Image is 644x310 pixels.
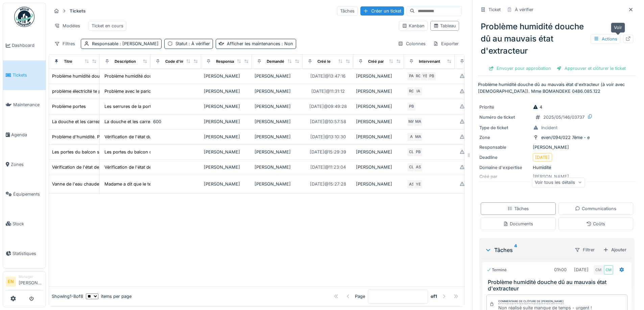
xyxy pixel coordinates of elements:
a: Maintenance [3,90,46,120]
div: Manager [19,274,43,279]
div: Madame a dit que le technicien lui dit d'appele... [104,181,204,187]
div: [PERSON_NAME] [255,149,300,155]
a: Stock [3,209,46,238]
div: MA [407,117,416,126]
div: Documents [503,221,533,227]
div: 600 [153,118,198,125]
div: La douche et les carreaux de la douche bougent.... [104,118,210,125]
div: Vérification de l'état du plafond de la salle d... [104,134,199,140]
div: [PERSON_NAME] [255,118,300,125]
span: Dashboard [12,42,43,49]
div: even/094/022 7ème - e [541,134,590,141]
div: problème électricité te parlophone [52,88,122,94]
div: Numéro de ticket [479,114,530,120]
div: Showing 1 - 8 of 8 [52,293,83,300]
strong: of 1 [431,293,437,300]
div: Demandé par [267,59,291,64]
div: Filtres [51,39,78,49]
div: Exporter [430,39,462,49]
h3: Problème humidité douche dû au mauvais état d'extracteur [488,279,629,292]
div: Actions [591,34,620,44]
div: items per page [86,293,132,300]
div: Domaine d'expertise [479,164,530,171]
div: [PERSON_NAME] [356,88,401,94]
span: : À vérifier [187,41,210,46]
div: PB [407,102,416,111]
span: Zones [11,161,43,168]
a: Dashboard [3,31,46,60]
div: Créer un ticket [360,6,404,16]
div: [DATE] @ 15:29:39 [310,149,346,155]
div: [PERSON_NAME] [255,181,300,187]
div: [PERSON_NAME] [255,88,300,94]
div: IA [413,87,423,96]
div: [DATE] @ 11:23:04 [310,164,346,170]
div: CM [594,265,603,275]
div: Problème d'humidité. Plafond défectueux [52,134,137,140]
div: Les serrures de la porte d'entrée et de la port... [104,103,202,110]
div: Description [115,59,136,64]
span: Statistiques [13,250,43,257]
a: Tickets [3,60,46,90]
div: Les portes du balcon de la cuisine ne se fermen... [104,149,208,155]
div: [PERSON_NAME] [479,144,635,150]
div: AS [413,163,423,172]
span: Tickets [13,72,43,78]
div: PB [427,72,436,81]
div: Zone [479,134,530,141]
div: 4 [533,104,542,110]
div: AS [407,179,416,189]
div: [PERSON_NAME] [356,181,401,187]
div: [PERSON_NAME] [356,164,401,170]
div: Envoyer pour approbation [486,64,554,73]
div: Communications [575,205,616,212]
div: A [407,132,416,142]
div: Terminé [486,267,507,273]
div: MA [413,132,423,142]
a: Zones [3,149,46,179]
span: Stock [13,221,43,227]
div: MA [413,117,423,126]
div: [PERSON_NAME] [255,73,300,79]
li: EN [6,277,16,287]
div: RG [413,72,423,81]
div: Vérification de l'état de l'évier robinet et l'... [104,164,193,170]
div: La douche et les carreaux bougent [52,118,124,125]
div: [PERSON_NAME] [204,118,249,125]
div: [PERSON_NAME] [255,134,300,140]
div: Commentaire de clôture de [PERSON_NAME] [498,299,564,304]
div: Responsable [216,59,240,64]
div: Intervenant [419,59,440,64]
div: Responsable [92,40,159,47]
div: CL [407,147,416,157]
div: PB [413,147,423,157]
div: Type de ticket [479,124,530,131]
div: 01h00 [554,266,567,273]
div: [PERSON_NAME] [204,164,249,170]
div: [PERSON_NAME] [204,103,249,110]
a: Agenda [3,120,46,149]
div: [PERSON_NAME] [356,134,401,140]
div: [DATE] @ 13:10:30 [310,134,346,140]
div: [DATE] @ 13:47:16 [310,73,345,79]
div: [PERSON_NAME] [356,118,401,125]
div: Problème humidité douche dû au mauvais état d'extracteur [478,18,636,60]
div: Responsable [479,144,530,150]
div: [PERSON_NAME] [255,164,300,170]
div: [PERSON_NAME] [356,73,401,79]
div: CM [604,265,613,275]
div: Vanne de l'eau chaude cassée [52,181,115,187]
img: Badge_color-CXgf-gQk.svg [14,7,34,27]
div: Titre [64,59,72,64]
div: Ticket en cours [92,23,123,29]
div: Tâches [485,246,569,254]
div: Modèles [51,21,83,31]
div: YE [413,179,423,189]
div: [DATE] @ 10:57:58 [310,118,346,125]
span: : Non [280,41,293,46]
div: Approuver et clôturer le ticket [554,64,628,73]
div: Priorité [479,104,530,110]
div: RG [407,87,416,96]
div: [PERSON_NAME] [356,149,401,155]
div: [DATE] [535,154,550,161]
